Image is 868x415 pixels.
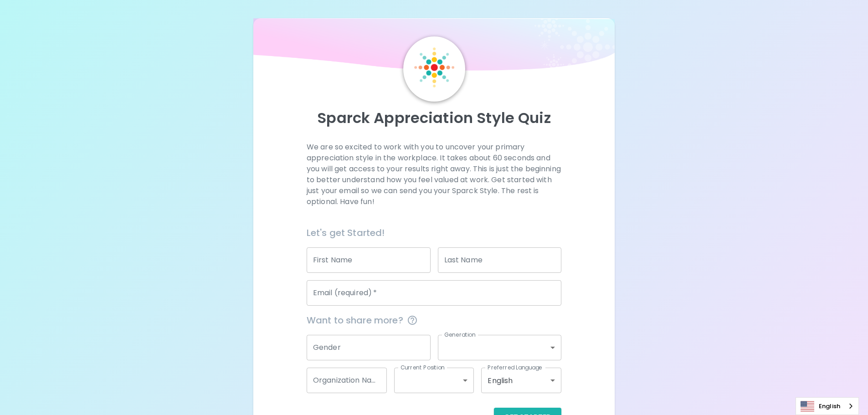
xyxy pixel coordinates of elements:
[796,398,858,415] a: English
[307,225,561,240] h6: Let's get Started!
[264,109,604,127] p: Sparck Appreciation Style Quiz
[401,364,445,371] label: Current Position
[796,397,859,415] aside: Language selected: English
[796,397,859,415] div: Language
[253,18,615,75] img: wave
[488,364,542,371] label: Preferred Language
[481,368,561,393] div: English
[414,47,454,87] img: Sparck Logo
[407,315,418,326] svg: This information is completely confidential and only used for aggregated appreciation studies at ...
[307,313,561,328] span: Want to share more?
[307,142,561,207] p: We are so excited to work with you to uncover your primary appreciation style in the workplace. I...
[444,331,476,338] label: Generation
